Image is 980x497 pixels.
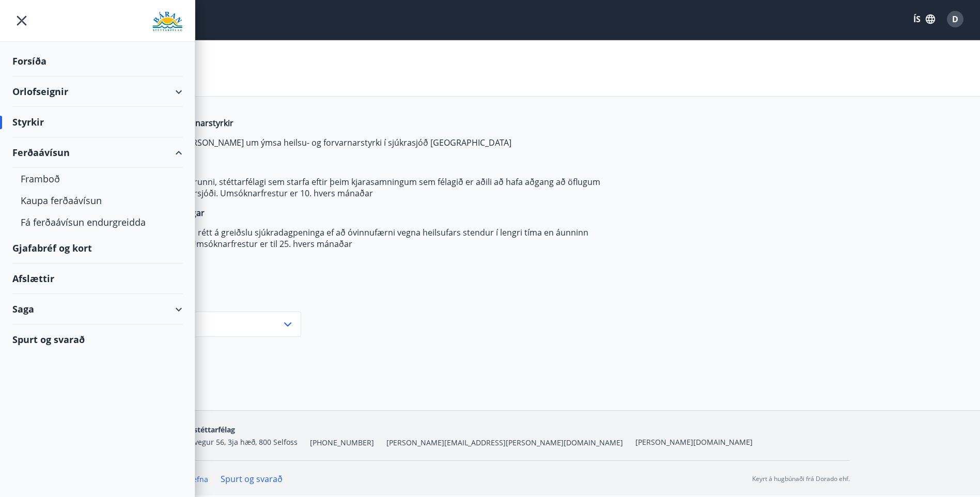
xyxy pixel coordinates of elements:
div: Ferðaávísun [12,137,182,168]
div: Styrkir [12,107,182,137]
div: Afslættir [12,263,182,294]
label: Flokkur [131,299,301,309]
div: Framboð [21,168,174,190]
p: Keyrt á hugbúnaði frá Dorado ehf. [752,474,850,484]
div: Forsíða [12,46,182,76]
p: Félagsmenn [PERSON_NAME] um ýmsa heilsu- og forvarnarstyrki í sjúkrasjóð [GEOGRAPHIC_DATA] [131,137,618,148]
div: Kaupa ferðaávísun [21,190,174,211]
div: Saga [12,294,182,324]
span: [PERSON_NAME][EMAIL_ADDRESS][PERSON_NAME][DOMAIN_NAME] [386,438,623,448]
span: D [952,13,958,25]
div: Orlofseignir [12,76,182,107]
div: Spurt og svarað [12,324,182,354]
div: Fá ferðaávísun endurgreidda [21,211,174,233]
p: Félagsmenn eiga rétt á greiðslu sjúkradagpeninga ef að óvinnufærni vegna heilsufars stendur í len... [131,227,618,250]
p: Félagsmenn í Bárunni, stéttarfélagi sem starfa eftir þeim kjarasamningum sem félagið er aðili að ... [131,176,618,199]
a: [PERSON_NAME][DOMAIN_NAME] [635,437,753,447]
div: Gjafabréf og kort [12,233,182,263]
span: Austurvegur 56, 3ja hæð, 800 Selfoss [171,437,298,447]
span: Báran stéttarfélag [171,425,235,434]
button: menu [12,11,31,30]
a: Spurt og svarað [221,473,283,485]
img: union_logo [152,11,182,32]
button: D [943,7,968,32]
button: ÍS [908,10,941,28]
span: [PHONE_NUMBER] [310,438,374,448]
